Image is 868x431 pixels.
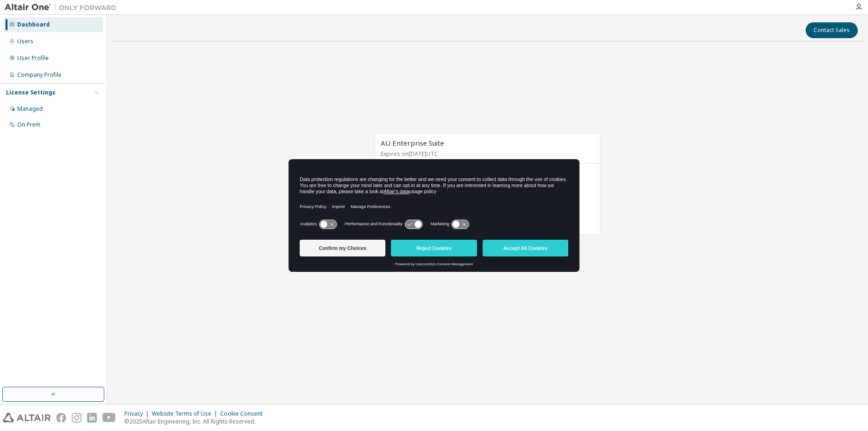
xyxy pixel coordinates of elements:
img: instagram.svg [72,413,81,423]
p: Expires on [DATE] UTC [381,150,592,158]
button: Contact Sales [806,22,858,38]
span: AU Enterprise Suite [381,138,444,148]
div: Dashboard [17,21,50,28]
img: youtube.svg [102,413,116,423]
div: Company Profile [17,71,61,79]
img: Altair One [5,3,121,12]
div: User Profile [17,54,49,62]
div: Cookie Consent [220,410,268,418]
div: Privacy [124,410,152,418]
p: © 2025 Altair Engineering, Inc. All Rights Reserved. [124,418,268,425]
div: Users [17,38,34,45]
img: altair_logo.svg [3,413,51,423]
div: License Settings [6,89,55,96]
img: facebook.svg [56,413,66,423]
div: On Prem [17,121,40,128]
div: Website Terms of Use [152,410,220,418]
img: linkedin.svg [87,413,97,423]
div: Managed [17,105,43,113]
